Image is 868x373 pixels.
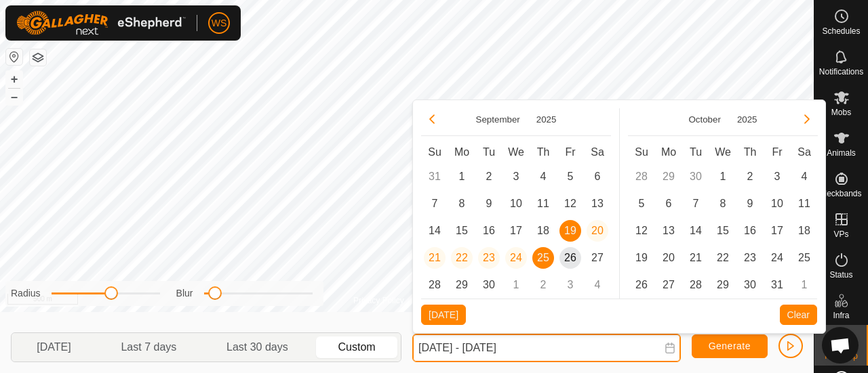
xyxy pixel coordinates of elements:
span: [DATE] [37,339,71,355]
td: 9 [736,190,764,217]
button: Clear [780,305,817,325]
td: 2 [475,163,502,190]
td: 4 [584,271,611,299]
td: 29 [655,163,682,190]
td: 10 [764,190,791,217]
span: 19 [631,247,652,269]
td: 28 [682,271,709,299]
span: Sa [797,146,811,158]
span: 31 [766,274,788,296]
label: Blur [176,286,193,301]
span: 14 [685,220,707,242]
span: 5 [631,193,652,215]
td: 29 [709,271,736,299]
span: 23 [478,247,500,269]
td: 26 [557,244,584,271]
span: 12 [631,220,652,242]
span: 1 [451,166,473,188]
button: Reset Map [6,49,22,65]
td: 4 [791,163,818,190]
td: 19 [557,217,584,244]
span: 5 [559,166,581,188]
span: 21 [685,247,707,269]
td: 7 [421,190,448,217]
td: 12 [628,217,655,244]
span: 6 [587,166,608,188]
span: 17 [766,220,788,242]
td: 1 [709,163,736,190]
td: 14 [682,217,709,244]
td: 28 [421,271,448,299]
span: Mo [454,146,469,158]
td: 11 [791,190,818,217]
td: 31 [421,163,448,190]
span: 11 [793,193,815,215]
button: + [6,71,22,87]
td: 30 [475,271,502,299]
span: 14 [424,220,446,242]
span: 30 [739,274,761,296]
span: 4 [532,166,554,188]
span: 24 [766,247,788,269]
span: 2 [739,166,761,188]
button: [DATE] [421,305,466,325]
td: 10 [502,190,530,217]
span: 11 [532,193,554,215]
span: Clear [787,309,810,320]
td: 2 [736,163,764,190]
span: 8 [451,193,473,215]
span: We [715,146,731,158]
button: Generate [692,334,768,358]
td: 15 [448,217,475,244]
span: 18 [532,220,554,242]
td: 25 [791,244,818,271]
button: – [6,89,22,105]
td: 12 [557,190,584,217]
span: 27 [658,274,679,296]
button: Map Layers [30,49,46,66]
span: 28 [424,274,446,296]
td: 6 [655,190,682,217]
td: 22 [709,244,736,271]
td: 3 [764,163,791,190]
td: 26 [628,271,655,299]
span: 18 [793,220,815,242]
td: 30 [682,163,709,190]
span: 19 [559,220,581,242]
span: We [508,146,524,158]
span: [DATE] [429,309,458,320]
td: 19 [628,244,655,271]
td: 1 [791,271,818,299]
td: 13 [584,190,611,217]
span: 21 [424,247,446,269]
span: Th [744,146,757,158]
td: 3 [502,163,530,190]
span: Infra [833,311,849,320]
span: 29 [451,274,473,296]
span: Su [428,146,441,158]
span: 16 [739,220,761,242]
div: Choose Date [412,100,826,334]
span: 25 [793,247,815,269]
td: 23 [475,244,502,271]
span: 1 [712,166,734,188]
td: 3 [557,271,584,299]
button: Choose Year [531,112,562,127]
span: Fr [565,146,575,158]
span: 13 [658,220,679,242]
button: Choose Month [471,112,526,127]
td: 27 [655,271,682,299]
span: WS [212,16,227,30]
td: 11 [530,190,557,217]
span: VPs [833,230,848,238]
span: 23 [739,247,761,269]
span: 8 [712,193,734,215]
span: 25 [532,247,554,269]
td: 13 [655,217,682,244]
button: Next Month [796,108,818,130]
span: 26 [559,247,581,269]
td: 25 [530,244,557,271]
span: 28 [685,274,707,296]
span: 9 [739,193,761,215]
span: 24 [505,247,527,269]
